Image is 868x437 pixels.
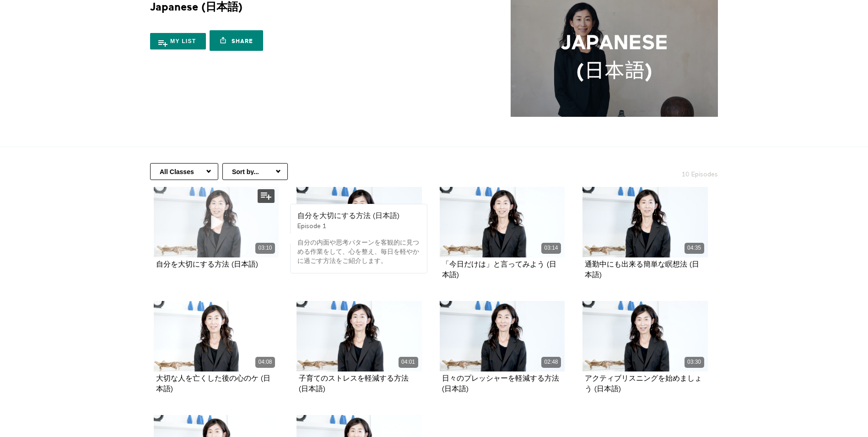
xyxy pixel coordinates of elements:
a: 自分を大切にする方法 (日本語) 03:10 [154,187,279,257]
a: 日々のプレッシャーを軽減する方法 (日本語) 02:48 [440,301,565,371]
div: 02:48 [541,357,561,367]
a: 大切な人を亡くした後の心のケ (日本語) 04:08 [154,301,279,371]
div: 03:14 [541,243,561,253]
div: 04:35 [685,243,704,253]
strong: アクティブリスニングを始めましょう (日本語) [585,375,702,393]
p: 自分の内面や思考パターンを客観的に見つめる作業をして、心を整え、毎日を軽やかに過ごす方法をご紹介します。 [297,238,420,266]
h2: 10 Episodes [620,163,723,179]
a: Share [210,30,263,51]
a: 自分を大切にする方法 (日本語) [156,261,258,268]
a: アクティブリスニングを始めましょう (日本語) 03:30 [582,301,708,371]
a: 子育てのストレスを軽減する方法 (日本語) [299,375,409,393]
a: 子育てのストレスを軽減する方法 (日本語) 04:01 [297,301,422,371]
a: 日々のプレッシャーを軽減する方法 (日本語) [442,375,559,393]
a: 通勤中にも出来る簡単な瞑想法 (日本語) [585,261,699,279]
strong: 子育てのストレスを軽減する方法 (日本語) [299,375,409,393]
div: 03:30 [685,357,704,367]
a: 通勤中にも出来る簡単な瞑想法 (日本語) 04:35 [582,187,708,257]
a: 大切な人を亡くした後の心のケ (日本語) [156,375,270,393]
a: 自己肯定感を高める方法 (日本語) 03:19 [297,187,422,257]
a: 「今日だけは」と言ってみよう (日本語) 03:14 [440,187,565,257]
strong: 大切な人を亡くした後の心のケ (日本語) [156,375,270,393]
button: My list [150,33,206,49]
button: Add to my list [258,189,275,203]
strong: 「今日だけは」と言ってみよう (日本語) [442,261,556,279]
a: 「今日だけは」と言ってみよう (日本語) [442,261,556,279]
strong: 自分を大切にする方法 (日本語) [297,213,399,220]
div: 03:10 [255,243,275,253]
strong: 通勤中にも出来る簡単な瞑想法 (日本語) [585,261,699,279]
strong: 日々のプレッシャーを軽減する方法 (日本語) [442,375,559,393]
div: 04:01 [399,357,418,367]
a: アクティブリスニングを始めましょう (日本語) [585,375,702,393]
div: 04:08 [255,357,275,367]
span: Episode 1 [297,223,326,229]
